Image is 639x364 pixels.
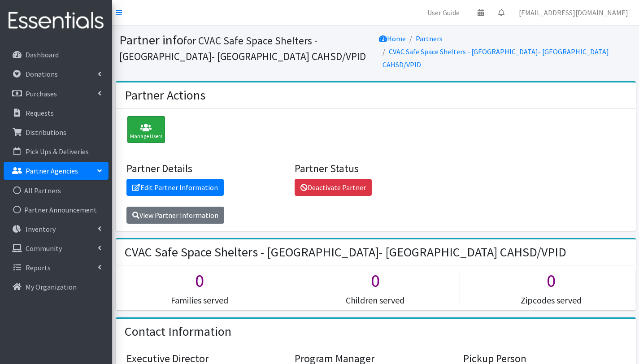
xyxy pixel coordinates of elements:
[119,32,373,63] h1: Partner info
[4,278,109,296] a: My Organization
[295,162,456,175] h4: Partner Status
[416,34,443,43] a: Partners
[420,4,467,22] a: User Guide
[26,108,54,117] p: Requests
[125,324,231,339] h2: Contact Information
[4,85,109,103] a: Purchases
[4,182,109,199] a: All Partners
[123,126,165,135] a: Manage Users
[126,207,224,224] a: View Partner Information
[125,245,566,260] h2: CVAC Safe Space Shelters - [GEOGRAPHIC_DATA]- [GEOGRAPHIC_DATA] CAHSD/VPID
[116,270,284,291] h1: 0
[4,259,109,277] a: Reports
[4,143,109,160] a: Pick Ups & Deliveries
[126,162,288,175] h4: Partner Details
[26,282,77,291] p: My Organization
[4,162,109,180] a: Partner Agencies
[26,89,57,98] p: Purchases
[4,201,109,219] a: Partner Announcement
[383,47,609,69] a: CVAC Safe Space Shelters - [GEOGRAPHIC_DATA]- [GEOGRAPHIC_DATA] CAHSD/VPID
[126,179,224,196] a: Edit Partner Information
[26,69,58,78] p: Donations
[125,88,205,103] h2: Partner Actions
[4,46,109,64] a: Dashboard
[26,263,51,272] p: Reports
[119,34,366,63] small: for CVAC Safe Space Shelters - [GEOGRAPHIC_DATA]- [GEOGRAPHIC_DATA] CAHSD/VPID
[26,147,89,156] p: Pick Ups & Deliveries
[467,295,635,306] h5: Zipcodes served
[4,65,109,83] a: Donations
[26,225,56,234] p: Inventory
[26,166,78,175] p: Partner Agencies
[512,4,635,22] a: [EMAIL_ADDRESS][DOMAIN_NAME]
[467,270,635,291] h1: 0
[127,116,165,143] div: Manage Users
[295,179,372,196] a: Deactivate Partner
[291,270,460,291] h1: 0
[379,34,406,43] a: Home
[26,244,62,253] p: Community
[291,295,460,306] h5: Children served
[4,123,109,141] a: Distributions
[4,220,109,238] a: Inventory
[26,50,59,59] p: Dashboard
[4,6,109,36] img: HumanEssentials
[116,295,284,306] h5: Families served
[26,128,66,137] p: Distributions
[4,104,109,122] a: Requests
[4,239,109,257] a: Community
